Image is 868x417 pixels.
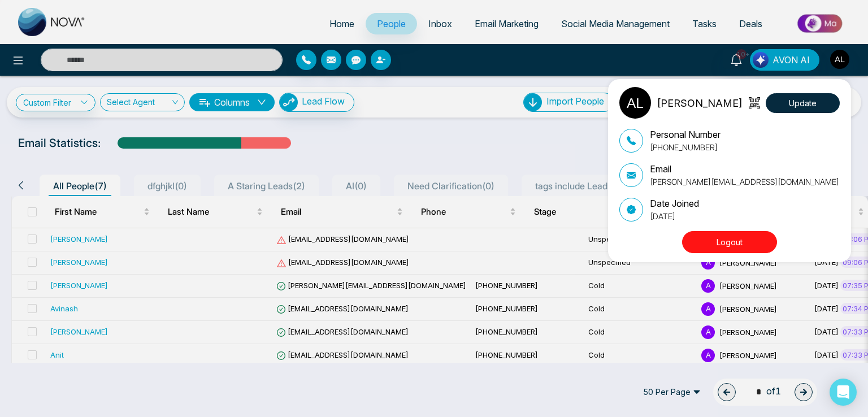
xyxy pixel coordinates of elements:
[650,141,721,153] p: [PHONE_NUMBER]
[650,210,699,222] p: [DATE]
[830,379,857,406] div: Open Intercom Messenger
[657,95,743,111] p: [PERSON_NAME]
[766,93,840,113] button: Update
[650,128,721,141] p: Personal Number
[650,197,699,210] p: Date Joined
[650,162,839,176] p: Email
[682,231,777,253] button: Logout
[650,176,839,188] p: [PERSON_NAME][EMAIL_ADDRESS][DOMAIN_NAME]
